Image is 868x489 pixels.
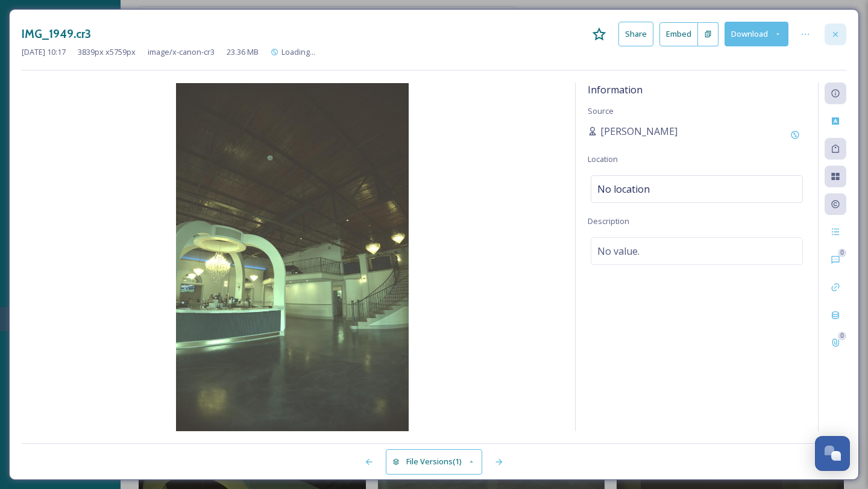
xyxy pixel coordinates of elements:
button: Share [618,22,653,46]
button: File Versions(1) [386,449,482,474]
span: 23.36 MB [227,46,259,58]
span: [DATE] 10:17 [22,46,66,58]
span: [PERSON_NAME] [600,124,678,139]
span: No value. [597,244,640,258]
span: Location [588,154,618,164]
button: Embed [659,22,698,46]
div: 0 [838,332,846,340]
button: Open Chat [815,436,850,471]
span: 3839 px x 5759 px [78,46,136,58]
span: Source [588,105,614,116]
span: Loading... [281,46,315,57]
span: No location [597,182,650,196]
h3: IMG_1949.cr3 [22,25,91,43]
img: b3961f70-14a2-451b-a96c-dcb884d10c92.jpg [22,83,563,431]
div: 0 [838,249,846,257]
button: Download [725,22,788,46]
span: Information [588,83,643,96]
span: image/x-canon-cr3 [148,46,215,58]
span: Description [588,216,629,226]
